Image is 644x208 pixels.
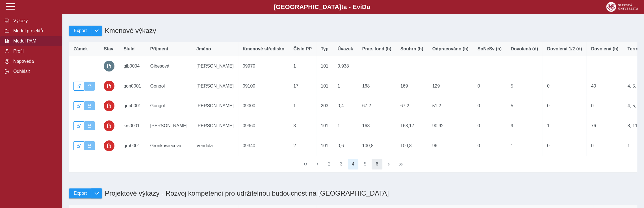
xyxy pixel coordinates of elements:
td: 0,938 [333,56,357,76]
span: Úvazek [337,46,353,52]
span: Typ [321,46,328,52]
td: krs0001 [119,116,146,136]
td: 09100 [238,76,289,96]
span: Profil [12,49,57,54]
span: Příjmení [150,46,168,52]
td: 09000 [238,96,289,116]
span: Dovolená (d) [511,46,538,52]
span: Dovolená (h) [591,46,618,52]
span: Souhrn (h) [400,46,423,52]
span: Zámek [73,46,88,52]
span: Modul projektů [12,28,57,33]
td: 169 [396,76,428,96]
button: uzamčeno [104,140,114,151]
td: gib0004 [119,56,146,76]
button: uzamčeno [104,81,114,91]
button: Odemknout výkaz. [73,101,84,110]
td: 101 [316,76,333,96]
td: 0 [543,136,587,156]
td: 129 [428,76,473,96]
h1: Projektové výkazy - Rozvoj kompetencí pro udržitelnou budoucnost na [GEOGRAPHIC_DATA] [102,187,389,200]
button: Výkaz uzamčen. [84,141,95,150]
td: 0 [543,76,587,96]
td: 67,2 [396,96,428,116]
td: 9 [506,116,543,136]
td: 0,4 [333,96,357,116]
td: 76 [586,116,623,136]
span: SoNeSv (h) [478,46,502,52]
span: Výkazy [12,18,57,23]
span: Stav [104,46,113,52]
h1: Kmenové výkazy [102,24,156,37]
button: Výkaz uzamčen. [84,82,95,91]
td: 101 [316,136,333,156]
span: o [367,3,370,10]
td: 09960 [238,116,289,136]
td: 09340 [238,136,289,156]
td: 100,8 [358,136,396,156]
span: Prac. fond (h) [362,46,391,52]
td: 1 [543,116,587,136]
td: 0 [586,136,623,156]
button: 5 [360,159,370,169]
button: 6 [372,159,382,169]
td: Gibesová [146,56,192,76]
b: [GEOGRAPHIC_DATA] a - Evi [17,3,627,11]
td: 96 [428,136,473,156]
td: 51,2 [428,96,473,116]
td: 1 [506,136,543,156]
td: [PERSON_NAME] [192,96,238,116]
td: Vendula [192,136,238,156]
td: 67,2 [358,96,396,116]
td: gro0001 [119,136,146,156]
td: 2 [289,136,316,156]
img: logo_web_su.png [606,2,638,12]
td: 5 [506,76,543,96]
span: Jméno [196,46,211,52]
span: Export [74,191,87,196]
button: uzamčeno [104,120,114,131]
td: [PERSON_NAME] [192,56,238,76]
td: Gongol [146,96,192,116]
span: Odhlásit [12,69,57,74]
td: [PERSON_NAME] [192,116,238,136]
td: 3 [289,116,316,136]
td: [PERSON_NAME] [146,116,192,136]
span: Dovolená 1/2 (d) [547,46,582,52]
button: Odemknout výkaz. [73,82,84,91]
button: 2 [324,159,335,169]
td: 0 [473,116,506,136]
button: Odemknout výkaz. [73,141,84,150]
td: gon0001 [119,76,146,96]
button: Export [69,188,91,198]
button: Odemknout výkaz. [73,121,84,130]
button: uzamčeno [104,100,114,111]
td: 09970 [238,56,289,76]
td: 168 [358,116,396,136]
td: 1 [333,76,357,96]
button: 4 [348,159,359,169]
td: Gongol [146,76,192,96]
td: 168 [358,76,396,96]
button: 3 [336,159,346,169]
span: Export [74,28,87,33]
span: Nápověda [12,59,57,64]
span: Číslo PP [293,46,312,52]
td: 1 [289,56,316,76]
td: Gronkowiecová [146,136,192,156]
td: 1 [333,116,357,136]
td: [PERSON_NAME] [192,76,238,96]
td: 1 [289,96,316,116]
td: 0 [543,96,587,116]
td: 203 [316,96,333,116]
span: Odpracováno (h) [432,46,469,52]
button: Výkaz uzamčen. [84,121,95,130]
td: 0 [473,76,506,96]
button: prázdný [104,61,114,71]
td: gon0001 [119,96,146,116]
td: 0 [473,136,506,156]
span: SluId [123,46,135,52]
span: Kmenové středisko [243,46,285,52]
td: 40 [586,76,623,96]
td: 5 [506,96,543,116]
